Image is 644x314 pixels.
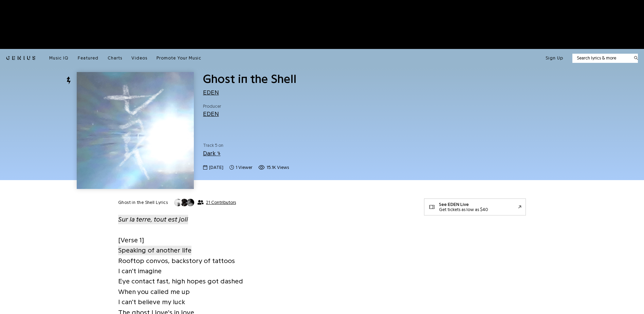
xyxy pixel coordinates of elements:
img: Cover art for Ghost in the Shell by EDEN [77,72,194,189]
span: Music IQ [49,56,69,60]
a: Promote Your Music [157,55,201,61]
span: Charts [108,56,122,60]
span: Track 5 on [203,142,415,149]
a: EDEN [203,111,219,117]
span: Videos [131,56,147,60]
a: See EDEN LiveGet tickets as low as $40 [424,198,526,215]
i: Sur la terre, tout est joli [118,216,188,223]
a: Videos [131,55,147,61]
button: Sign Up [546,55,563,61]
h2: Ghost in the Shell Lyrics [118,199,168,206]
span: 15.1K views [266,164,289,171]
a: EDEN [203,89,219,95]
span: 21 Contributors [206,200,236,205]
a: Music IQ [49,55,69,61]
span: Promote Your Music [157,56,201,60]
iframe: Primis Frame [424,78,424,78]
span: Speaking of another life [118,246,191,255]
a: Charts [108,55,122,61]
a: Speaking of another life [118,245,191,256]
div: Get tickets as low as $40 [439,207,488,212]
span: 1 viewer [229,164,252,171]
span: Ghost in the Shell [203,73,296,85]
span: Producer [203,103,221,110]
span: [DATE] [209,164,223,171]
a: Sur la terre, tout est joli [118,214,188,225]
span: Featured [78,56,98,60]
div: See EDEN Live [439,202,488,207]
button: 21 Contributors [174,198,236,207]
input: Search lyrics & more [572,55,630,62]
span: 1 viewer [236,164,252,171]
a: Featured [78,55,98,61]
span: 15,099 views [258,164,289,171]
a: Dark [203,150,221,156]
